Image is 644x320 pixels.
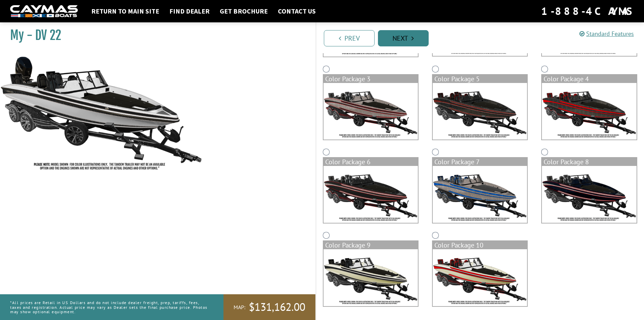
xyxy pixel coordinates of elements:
[542,83,636,140] img: color_package_366.png
[433,83,527,140] img: color_package_365.png
[223,294,315,320] a: MAP:$131,162.00
[433,75,527,83] div: Color Package 5
[324,83,418,140] img: color_package_364.png
[324,158,418,166] div: Color Package 6
[324,166,418,223] img: color_package_367.png
[542,75,636,83] div: Color Package 4
[433,241,527,249] div: Color Package 10
[542,158,636,166] div: Color Package 8
[234,304,245,311] span: MAP:
[433,166,527,223] img: color_package_368.png
[249,300,305,314] span: $131,162.00
[324,75,418,83] div: Color Package 3
[166,7,213,16] a: Find Dealer
[88,7,163,16] a: Return to main site
[542,166,636,223] img: color_package_369.png
[324,249,418,306] img: color_package_370.png
[433,158,527,166] div: Color Package 7
[10,28,299,43] h1: My - DV 22
[324,241,418,249] div: Color Package 9
[275,7,319,16] a: Contact Us
[216,7,271,16] a: Get Brochure
[324,30,375,46] a: Prev
[579,30,634,38] a: Standard Features
[541,4,634,19] div: 1-888-4CAYMAS
[378,30,429,46] a: Next
[10,5,78,18] img: white-logo-c9c8dbefe5ff5ceceb0f0178aa75bf4bb51f6bca0971e226c86eb53dfe498488.png
[433,249,527,306] img: color_package_371.png
[10,297,208,317] p: *All prices are Retail in US Dollars and do not include dealer freight, prep, tariffs, fees, taxe...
